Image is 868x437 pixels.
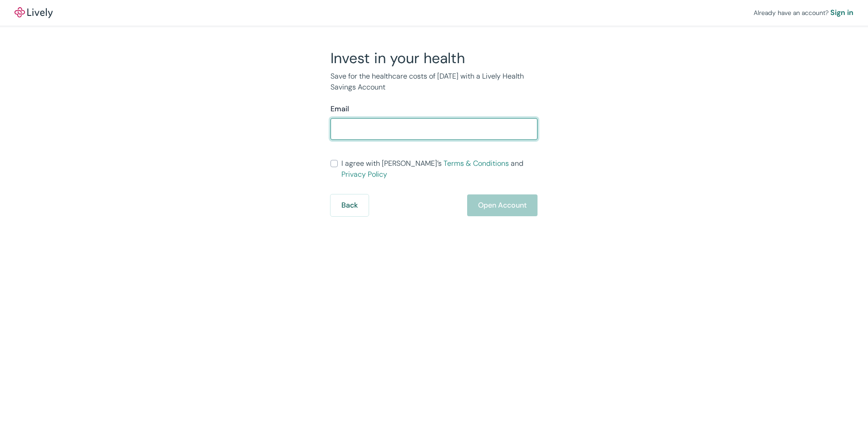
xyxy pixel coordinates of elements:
[754,7,853,18] div: Already have an account?
[830,7,853,18] a: Sign in
[15,7,53,18] a: LivelyLively
[330,194,369,216] button: Back
[444,159,509,168] a: Terms & Conditions
[330,104,349,114] label: Email
[341,169,387,179] a: Privacy Policy
[330,71,538,93] p: Save for the healthcare costs of [DATE] with a Lively Health Savings Account
[341,158,538,180] span: I agree with [PERSON_NAME]’s and
[15,7,53,18] img: Lively
[330,49,538,67] h2: Invest in your health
